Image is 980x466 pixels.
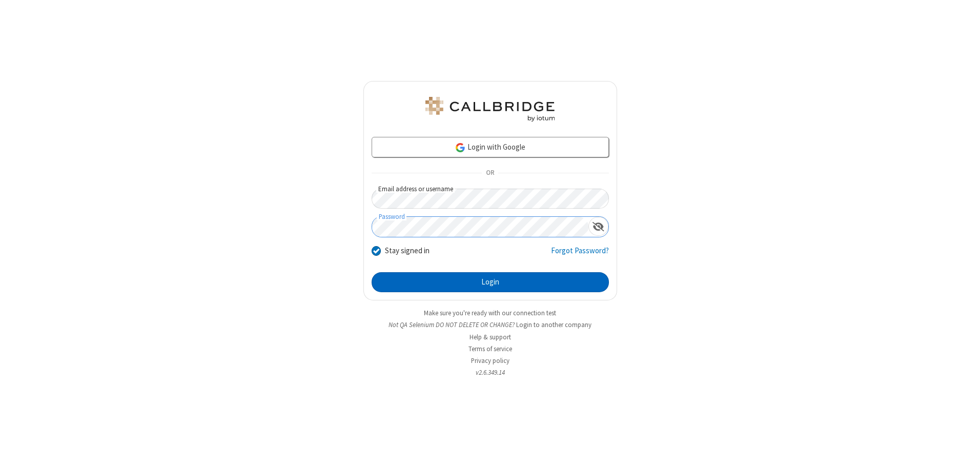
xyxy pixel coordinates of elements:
a: Login with Google [372,137,609,157]
img: google-icon.png [455,142,466,153]
button: Login to another company [516,320,591,330]
a: Terms of service [468,345,512,353]
input: Password [372,217,588,237]
a: Make sure you're ready with our connection test [424,309,556,317]
label: Stay signed in [385,245,430,257]
li: Not QA Selenium DO NOT DELETE OR CHANGE? [363,320,617,330]
span: OR [482,166,498,180]
input: Email address or username [372,189,609,209]
div: Show password [588,217,608,236]
button: Login [372,272,609,293]
a: Privacy policy [471,356,509,365]
a: Forgot Password? [551,245,609,265]
a: Help & support [469,333,511,341]
li: v2.6.349.14 [363,368,617,377]
img: QA Selenium DO NOT DELETE OR CHANGE [423,97,557,121]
